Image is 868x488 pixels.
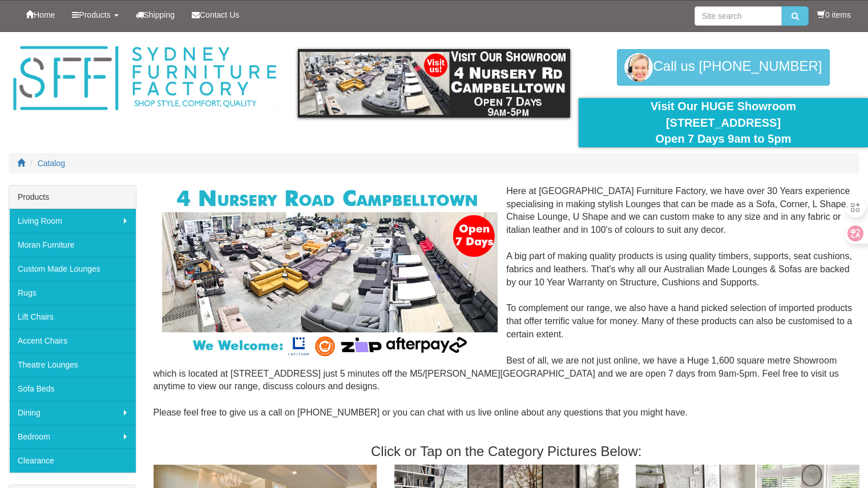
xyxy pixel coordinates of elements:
span: Shipping [144,10,175,19]
div: Here at [GEOGRAPHIC_DATA] Furniture Factory, we have over 30 Years experience specialising in mak... [154,185,860,433]
a: Bedroom [9,425,136,449]
a: Shipping [127,1,184,29]
h3: Click or Tap on the Category Pictures Below: [154,444,860,459]
img: showroom.gif [298,49,570,118]
img: Sydney Furniture Factory [9,43,281,114]
a: Theatre Lounges [9,353,136,377]
li: 0 items [817,9,851,21]
img: Corner Modular Lounges [162,185,498,360]
a: Home [17,1,63,29]
a: Moran Furniture [9,233,136,257]
a: Clearance [9,449,136,473]
a: Products [63,1,127,29]
a: Custom Made Lounges [9,257,136,281]
a: Sofa Beds [9,377,136,401]
div: Products [9,185,136,209]
a: Contact Us [183,1,248,29]
a: Living Room [9,209,136,233]
a: Accent Chairs [9,329,136,353]
span: Products [79,10,110,19]
a: Lift Chairs [9,305,136,329]
span: Home [34,10,55,19]
a: Dining [9,401,136,425]
input: Site search [695,6,782,26]
div: Visit Our HUGE Showroom [STREET_ADDRESS] Open 7 Days 9am to 5pm [587,98,859,147]
a: Rugs [9,281,136,305]
span: Contact Us [200,10,239,19]
a: Catalog [38,159,65,168]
